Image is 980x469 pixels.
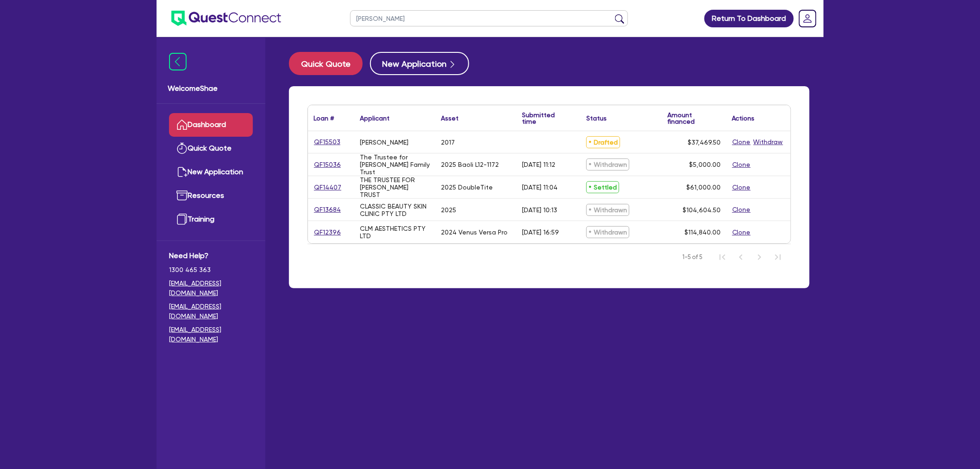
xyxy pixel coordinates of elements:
[169,184,253,208] a: Resources
[314,159,341,170] a: QF15036
[732,248,750,266] button: Previous Page
[441,115,459,121] div: Asset
[732,182,751,193] button: Clone
[586,181,619,193] span: Settled
[732,159,751,170] button: Clone
[360,115,389,121] div: Applicant
[683,206,721,214] span: $104,604.50
[796,6,820,31] a: Dropdown toggle
[171,11,281,26] img: quest-connect-logo-blue
[586,204,629,216] span: Withdrawn
[732,115,755,121] div: Actions
[289,52,370,75] a: Quick Quote
[522,206,557,214] div: [DATE] 10:13
[441,184,493,191] div: 2025 DoubleTite
[441,228,508,236] div: 2024 Venus Versa Pro
[314,204,341,215] a: QF13684
[732,204,751,215] button: Clone
[685,228,721,236] span: $114,840.00
[441,206,456,214] div: 2025
[441,161,499,168] div: 2025 Baoli L12-1172
[168,83,254,94] span: Welcome Shae
[688,139,721,146] span: $37,469.50
[753,137,784,147] button: Withdraw
[586,115,607,121] div: Status
[360,176,430,198] div: THE TRUSTEE FOR [PERSON_NAME] TRUST
[169,137,253,160] a: Quick Quote
[522,161,555,168] div: [DATE] 11:12
[314,115,334,121] div: Loan #
[682,253,702,262] span: 1-5 of 5
[314,137,341,147] a: QF15503
[169,250,253,261] span: Need Help?
[586,226,629,238] span: Withdrawn
[667,112,721,125] div: Amount financed
[522,112,567,125] div: Submitted time
[732,227,751,238] button: Clone
[713,248,732,266] button: First Page
[441,139,455,146] div: 2017
[169,279,253,298] a: [EMAIL_ADDRESS][DOMAIN_NAME]
[586,136,620,148] span: Drafted
[686,184,721,191] span: $61,000.00
[314,227,341,238] a: QF12396
[289,52,363,75] button: Quick Quote
[169,160,253,184] a: New Application
[704,10,794,27] a: Return To Dashboard
[522,184,558,191] div: [DATE] 11:04
[360,139,408,146] div: [PERSON_NAME]
[350,10,628,26] input: Search by name, application ID or mobile number...
[169,113,253,137] a: Dashboard
[522,228,559,236] div: [DATE] 16:59
[169,325,253,344] a: [EMAIL_ADDRESS][DOMAIN_NAME]
[169,53,187,70] img: icon-menu-close
[176,166,188,177] img: new-application
[360,153,430,176] div: The Trustee for [PERSON_NAME] Family Trust
[176,190,188,201] img: resources
[314,182,342,193] a: QF14407
[750,248,769,266] button: Next Page
[360,225,430,240] div: CLM AESTHETICS PTY LTD
[370,52,469,75] button: New Application
[176,214,188,225] img: training
[586,158,629,171] span: Withdrawn
[169,265,253,275] span: 1300 465 363
[689,161,721,168] span: $5,000.00
[732,137,751,147] button: Clone
[176,143,188,154] img: quick-quote
[360,203,430,217] div: CLASSIC BEAUTY SKIN CLINIC PTY LTD
[769,248,787,266] button: Last Page
[169,302,253,321] a: [EMAIL_ADDRESS][DOMAIN_NAME]
[169,208,253,231] a: Training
